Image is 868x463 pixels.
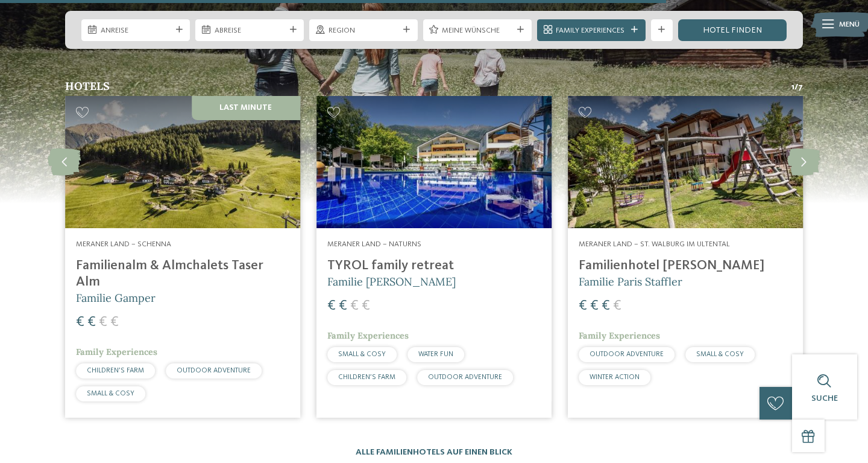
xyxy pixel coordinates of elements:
span: Meraner Land – Schenna [76,240,171,248]
span: SMALL & COSY [87,390,134,397]
span: Familie [PERSON_NAME] [327,275,456,289]
span: OUTDOOR ADVENTURE [590,351,664,358]
span: 7 [798,81,803,93]
span: SMALL & COSY [338,351,386,358]
img: Familien Wellness Residence Tyrol **** [316,96,552,228]
span: Meraner Land – St. Walburg im Ultental [579,240,730,248]
a: Hotel finden [678,19,787,41]
span: Hotels [65,79,110,93]
span: Family Experiences [579,330,660,341]
span: CHILDREN’S FARM [87,367,144,374]
h4: Familienalm & Almchalets Taser Alm [76,258,289,290]
span: € [76,315,84,330]
span: CHILDREN’S FARM [338,374,395,381]
span: € [613,299,621,313]
span: 1 [791,81,794,93]
span: € [339,299,347,313]
h4: TYROL family retreat [327,258,541,274]
img: Familienhotels in Meran – Abwechslung pur! [65,96,300,228]
span: SMALL & COSY [696,351,744,358]
span: € [350,299,359,313]
a: Alle Familienhotels auf einen Blick [356,448,512,456]
span: € [99,315,107,330]
span: € [362,299,370,313]
span: € [110,315,119,330]
span: Suche [811,394,838,403]
span: / [794,81,798,93]
a: Familienhotels in Meran – Abwechslung pur! Last Minute Meraner Land – Schenna Familienalm & Almch... [65,96,300,418]
span: OUTDOOR ADVENTURE [177,367,251,374]
img: Familienhotels in Meran – Abwechslung pur! [568,96,803,228]
span: WATER FUN [418,351,453,358]
a: Familienhotels in Meran – Abwechslung pur! Meraner Land – St. Walburg im Ultental Familienhotel [... [568,96,803,418]
span: Family Experiences [76,346,157,357]
span: Family Experiences [556,25,626,36]
span: Abreise [215,25,285,36]
a: Familienhotels in Meran – Abwechslung pur! Meraner Land – Naturns TYROL family retreat Familie [P... [316,96,552,418]
span: Family Experiences [327,330,409,341]
span: Region [329,25,399,36]
span: Familie Paris Staffler [579,275,682,289]
span: Familie Gamper [76,291,156,305]
span: Meraner Land – Naturns [327,240,421,248]
h4: Familienhotel [PERSON_NAME] [579,258,792,274]
span: € [327,299,336,313]
span: OUTDOOR ADVENTURE [428,374,502,381]
span: Meine Wünsche [442,25,512,36]
span: € [602,299,610,313]
span: € [590,299,599,313]
span: € [579,299,587,313]
span: WINTER ACTION [590,374,640,381]
span: Anreise [101,25,171,36]
span: € [87,315,96,330]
